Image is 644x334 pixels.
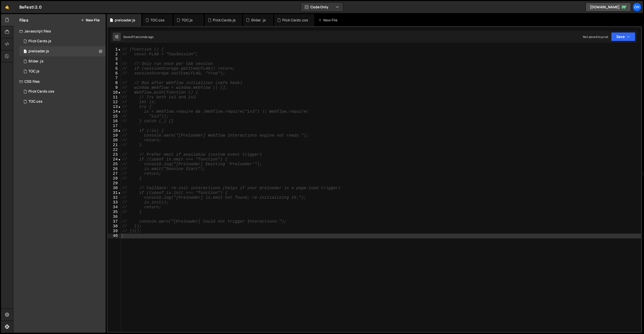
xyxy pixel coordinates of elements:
a: 🤙 [1,1,13,13]
div: 16566/45070.js [19,66,106,76]
div: Slider .js [28,59,44,64]
div: 9 [108,86,121,90]
div: 11 [108,95,121,100]
div: 16566/45072.css [19,97,106,107]
div: Javascript files [13,26,106,36]
div: preloader.js [115,18,135,23]
button: Save [611,32,635,41]
div: Flick Cards.css [28,89,54,94]
div: 5 [108,66,121,71]
div: CSS files [13,76,106,87]
div: 20 [108,138,121,143]
div: 33 [108,200,121,205]
div: 6 [108,71,121,76]
div: 38 [108,224,121,229]
div: TOC.js [182,18,193,23]
div: 29 [108,181,121,186]
div: 19 [108,133,121,138]
div: 8 [108,81,121,86]
div: Not saved to prod [583,35,608,39]
div: Flick Cards.js [28,39,51,44]
div: 37 [108,219,121,224]
div: 1 [108,47,121,52]
div: 16566/45090.js [19,46,106,56]
div: 31 [108,191,121,195]
div: 4 [108,62,121,66]
div: Flick Cards.css [282,18,308,23]
div: 3 [108,57,121,62]
div: 40 [108,234,121,238]
div: 16566/45026.css [19,87,106,97]
div: 25 [108,162,121,167]
a: [DOMAIN_NAME] [586,3,631,12]
div: TOC.css [28,99,43,104]
div: 30 [108,186,121,191]
div: 21 [108,143,121,148]
div: 16 [108,119,121,124]
div: Slider .js [251,18,266,23]
div: 13 [108,105,121,109]
div: 35 [108,210,121,215]
div: TOC.css [150,18,165,23]
div: New File [318,18,339,23]
div: 17 [108,124,121,129]
div: Saved [123,35,153,39]
div: Flick Cards.js [213,18,236,23]
div: 15 [108,114,121,119]
h2: Files [19,17,28,23]
div: preloader.js [28,49,49,54]
div: 28 [108,176,121,181]
div: 22 [108,148,121,152]
button: New File [81,18,100,22]
div: 23 [108,152,121,157]
div: 14 [108,109,121,114]
div: 16566/45025.js [19,36,106,46]
div: 34 [108,205,121,210]
div: 36 [108,215,121,219]
div: 39 [108,229,121,234]
div: BeFesti 2.0 [19,4,42,10]
div: 18 [108,129,121,133]
div: 12 [108,100,121,105]
a: Ov [632,3,641,12]
span: 1 [24,50,27,54]
div: 27 [108,172,121,176]
div: 32 [108,195,121,200]
div: 10 [108,90,121,95]
div: 26 [108,167,121,172]
div: 16566/45028.js [19,56,106,66]
div: TOC.js [28,69,39,74]
div: 24 [108,157,121,162]
div: 11 seconds ago [132,35,153,39]
button: Code Only [301,3,343,12]
div: 2 [108,52,121,57]
div: 7 [108,76,121,81]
